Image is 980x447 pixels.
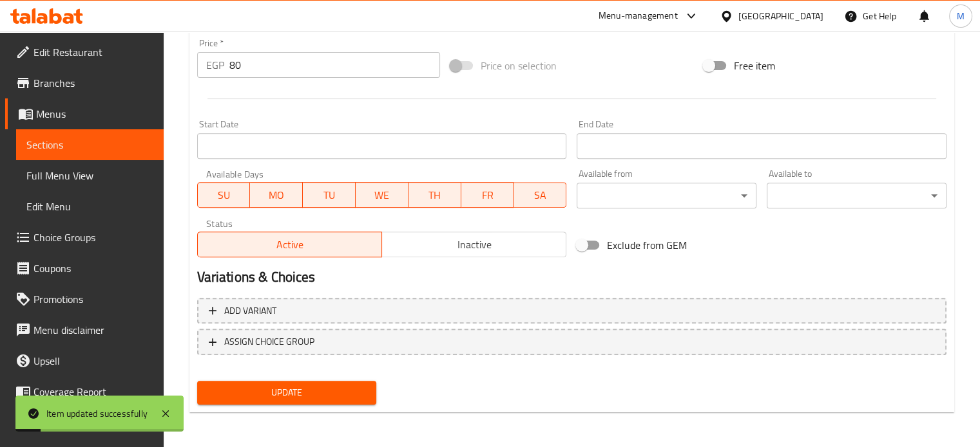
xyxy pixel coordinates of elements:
[408,182,461,208] button: TH
[16,129,164,160] a: Sections
[34,291,153,307] span: Promotions
[203,186,245,205] span: SU
[197,268,946,287] h2: Variations & Choices
[26,168,153,183] span: Full Menu View
[5,376,164,407] a: Coverage Report
[197,232,382,257] button: Active
[26,199,153,214] span: Edit Menu
[197,329,946,355] button: ASSIGN CHOICE GROUP
[5,98,164,129] a: Menus
[34,353,153,369] span: Upsell
[356,182,408,208] button: WE
[197,298,946,324] button: Add variant
[229,52,440,78] input: Please enter price
[767,183,946,208] div: ​
[34,260,153,276] span: Coupons
[607,237,687,253] span: Exclude from GEM
[250,182,303,208] button: MO
[461,182,514,208] button: FR
[197,182,251,208] button: SU
[16,191,164,222] a: Edit Menu
[734,58,775,73] span: Free item
[5,407,164,438] a: Grocery Checklist
[5,315,164,345] a: Menu disclaimer
[381,232,566,257] button: Inactive
[197,381,377,405] button: Update
[957,9,965,23] span: M
[207,385,367,401] span: Update
[577,183,756,208] div: ​
[5,253,164,284] a: Coupons
[5,37,164,68] a: Edit Restaurant
[36,106,153,122] span: Menus
[308,186,351,205] span: TU
[514,182,566,208] button: SA
[46,406,148,421] div: Item updated successfully
[34,75,153,91] span: Branches
[599,8,678,24] div: Menu-management
[5,222,164,253] a: Choice Groups
[414,186,456,205] span: TH
[361,186,403,205] span: WE
[34,384,153,399] span: Coverage Report
[26,137,153,152] span: Sections
[203,235,377,254] span: Active
[481,58,557,73] span: Price on selection
[5,284,164,315] a: Promotions
[16,160,164,191] a: Full Menu View
[224,303,276,319] span: Add variant
[303,182,356,208] button: TU
[34,230,153,245] span: Choice Groups
[387,235,561,254] span: Inactive
[5,345,164,376] a: Upsell
[206,57,224,73] p: EGP
[34,44,153,60] span: Edit Restaurant
[519,186,561,205] span: SA
[255,186,298,205] span: MO
[738,9,823,23] div: [GEOGRAPHIC_DATA]
[34,322,153,338] span: Menu disclaimer
[224,334,314,350] span: ASSIGN CHOICE GROUP
[466,186,509,205] span: FR
[5,68,164,98] a: Branches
